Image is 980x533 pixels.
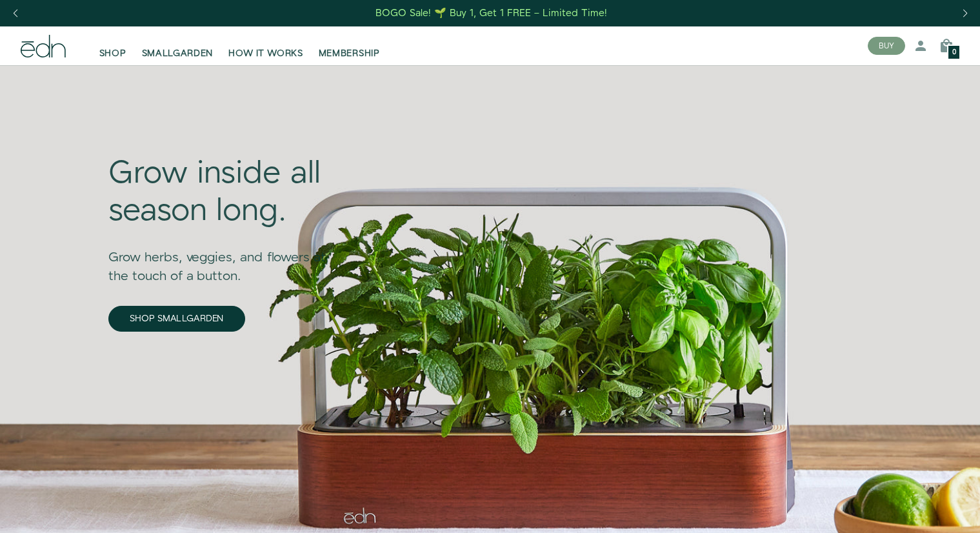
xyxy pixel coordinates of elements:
span: SHOP [99,47,126,60]
a: SHOP SMALLGARDEN [108,306,245,332]
a: BOGO Sale! 🌱 Buy 1, Get 1 FREE – Limited Time! [374,3,608,23]
a: SHOP [92,32,134,60]
span: MEMBERSHIP [319,47,380,60]
div: Grow inside all season long. [108,156,346,230]
span: HOW IT WORKS [228,47,303,60]
a: HOW IT WORKS [221,32,310,60]
div: BOGO Sale! 🌱 Buy 1, Get 1 FREE – Limited Time! [375,6,607,20]
span: 0 [952,49,956,56]
a: MEMBERSHIP [311,32,388,60]
a: SMALLGARDEN [134,32,221,60]
button: BUY [868,37,905,55]
div: Grow herbs, veggies, and flowers at the touch of a button. [108,230,346,286]
span: SMALLGARDEN [142,47,214,60]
